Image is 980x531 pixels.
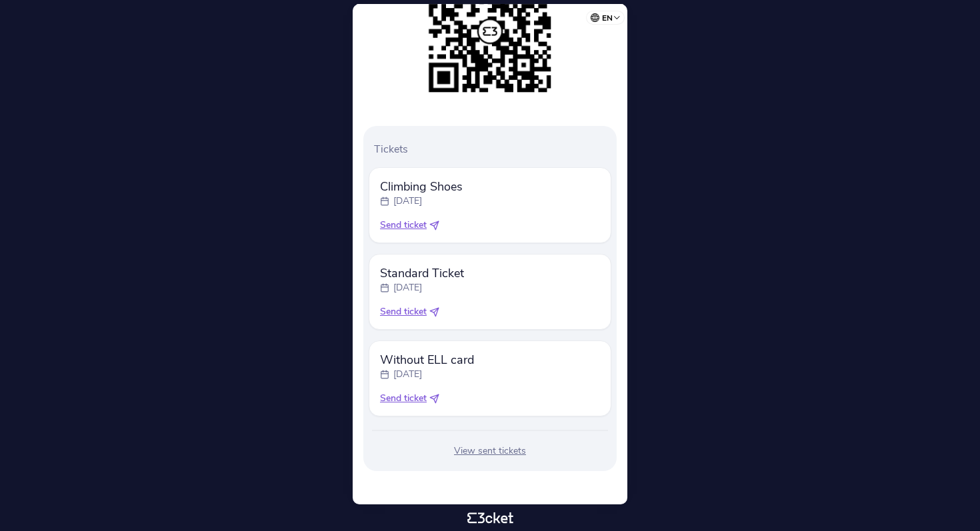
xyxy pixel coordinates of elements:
span: Standard Ticket [380,265,464,281]
div: View sent tickets [369,444,611,458]
span: Send ticket [380,305,427,318]
p: Tickets [374,142,611,157]
span: Send ticket [380,219,427,232]
span: Without ELL card [380,352,474,368]
span: Send ticket [380,392,427,405]
p: [DATE] [393,281,422,294]
span: Climbing Shoes [380,179,463,195]
p: [DATE] [393,368,422,381]
p: [DATE] [393,195,422,208]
